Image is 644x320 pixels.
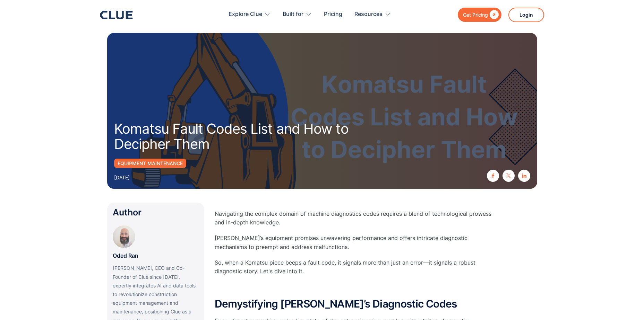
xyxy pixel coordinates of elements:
[229,3,262,25] div: Explore Clue
[354,3,391,25] div: Resources
[506,174,511,178] img: twitter X icon
[283,3,303,25] div: Built for
[458,8,501,22] a: Get Pricing
[488,10,499,19] div: 
[283,3,312,25] div: Built for
[229,3,271,25] div: Explore Clue
[215,210,492,227] p: Navigating the complex domain of machine diagnostics codes requires a blend of technological prow...
[215,258,492,276] p: So, when a Komatsu piece beeps a fault code, it signals more than just an error—it signals a robu...
[354,3,383,25] div: Resources
[114,121,405,152] h1: Komatsu Fault Codes List and How to Decipher Them
[508,8,544,22] a: Login
[491,174,495,178] img: facebook icon
[215,283,492,291] p: ‍
[522,174,526,178] img: linkedin icon
[113,251,138,260] p: Oded Ran
[215,298,492,310] h2: Demystifying [PERSON_NAME]’s Diagnostic Codes
[324,3,342,25] a: Pricing
[215,234,492,251] p: [PERSON_NAME]’s equipment promises unwavering performance and offers intricate diagnostic mechani...
[463,10,488,19] div: Get Pricing
[114,173,130,182] div: [DATE]
[114,159,186,168] a: Equipment Maintenance
[113,208,199,217] div: Author
[113,225,135,248] img: Oded Ran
